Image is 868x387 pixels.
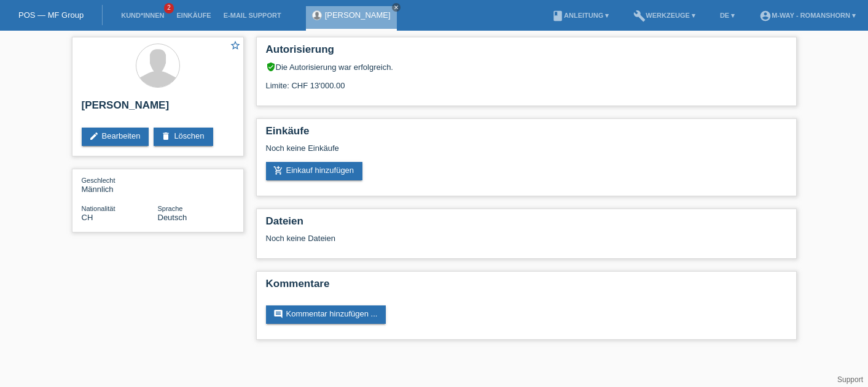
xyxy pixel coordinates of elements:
i: build [633,10,646,22]
a: Einkäufe [170,12,217,19]
h2: Einkäufe [266,125,787,144]
i: close [393,4,399,10]
i: account_circle [759,10,772,22]
h2: Autorisierung [266,44,787,62]
a: Kund*innen [115,12,170,19]
i: edit [89,131,99,141]
div: Limite: CHF 13'000.00 [266,72,787,90]
i: star_border [230,40,241,51]
i: delete [161,131,171,141]
i: book [552,10,564,22]
span: Nationalität [82,205,115,212]
div: Noch keine Einkäufe [266,144,787,162]
a: [PERSON_NAME] [325,10,391,20]
div: Noch keine Dateien [266,234,641,243]
a: close [392,3,401,12]
span: Deutsch [158,213,187,222]
a: add_shopping_cartEinkauf hinzufügen [266,162,363,180]
div: Die Autorisierung war erfolgreich. [266,62,787,72]
a: buildWerkzeuge ▾ [627,12,702,19]
a: POS — MF Group [18,10,84,20]
span: 2 [164,3,174,13]
a: account_circlem-way - Romanshorn ▾ [753,12,862,19]
i: add_shopping_cart [273,166,283,175]
h2: [PERSON_NAME] [82,99,234,118]
div: Männlich [82,175,158,194]
a: editBearbeiten [82,128,149,146]
h2: Kommentare [266,278,787,296]
span: Schweiz [82,213,93,222]
a: bookAnleitung ▾ [545,12,615,19]
h2: Dateien [266,215,787,234]
a: Support [837,375,863,384]
a: star_border [230,40,241,53]
a: E-Mail Support [217,12,287,19]
a: DE ▾ [714,12,741,19]
i: comment [273,309,283,319]
span: Sprache [158,205,183,212]
span: Geschlecht [82,177,115,184]
a: deleteLöschen [154,128,213,146]
a: commentKommentar hinzufügen ... [266,305,386,324]
i: verified_user [266,62,276,72]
